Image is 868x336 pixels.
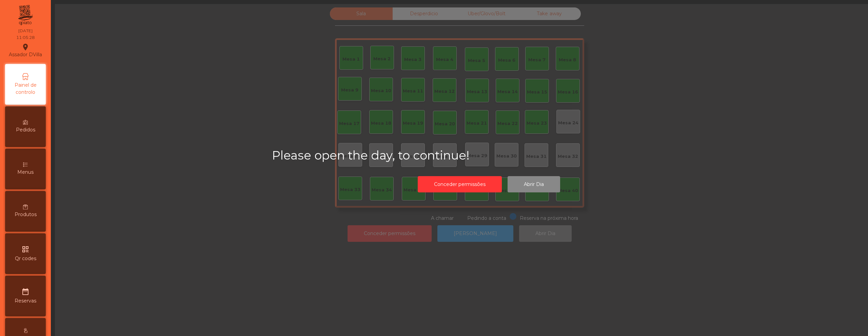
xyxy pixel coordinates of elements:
[508,176,560,193] button: Abrir Dia
[15,255,36,262] span: Qr codes
[7,82,44,96] span: Painel de controlo
[15,211,37,218] span: Produtos
[16,35,35,41] div: 11:05:28
[21,43,29,51] i: location_on
[17,169,34,176] span: Menus
[16,126,35,133] span: Pedidos
[21,245,29,253] i: qr_code
[21,288,29,296] i: date_range
[15,297,36,304] span: Reservas
[418,176,502,193] button: Conceder permissões
[9,42,42,59] div: Assador DVilla
[272,148,706,163] h2: Please open the day, to continue!
[17,3,34,27] img: qpiato
[18,28,33,34] div: [DATE]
